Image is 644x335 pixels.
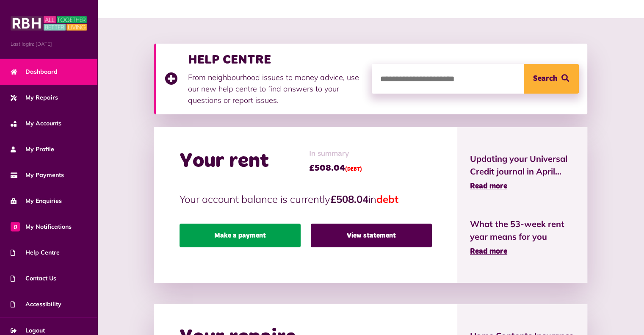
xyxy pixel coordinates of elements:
[470,152,575,178] span: Updating your Universal Credit journal in April...
[11,274,56,283] span: Contact Us
[470,152,575,192] a: Updating your Universal Credit journal in April... Read more
[180,149,269,174] h2: Your rent
[330,193,368,205] strong: £508.04
[470,248,507,255] span: Read more
[11,119,61,128] span: My Accounts
[11,222,20,231] span: 0
[11,15,87,32] img: MyRBH
[345,167,362,172] span: (DEBT)
[188,52,363,67] h3: HELP CENTRE
[311,224,432,247] a: View statement
[11,93,58,102] span: My Repairs
[11,197,62,205] span: My Enquiries
[11,326,45,335] span: Logout
[180,191,432,207] p: Your account balance is currently in
[470,183,507,190] span: Read more
[11,171,64,180] span: My Payments
[470,218,575,257] a: What the 53-week rent year means for you Read more
[309,148,362,160] span: In summary
[11,222,72,231] span: My Notifications
[11,145,54,154] span: My Profile
[309,162,362,174] span: £508.04
[376,193,398,205] span: debt
[533,64,557,94] span: Search
[11,67,58,76] span: Dashboard
[11,248,60,257] span: Help Centre
[188,72,363,106] p: From neighbourhood issues to money advice, use our new help centre to find answers to your questi...
[470,218,575,243] span: What the 53-week rent year means for you
[180,224,301,247] a: Make a payment
[11,300,61,309] span: Accessibility
[11,40,87,48] span: Last login: [DATE]
[524,64,579,94] button: Search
